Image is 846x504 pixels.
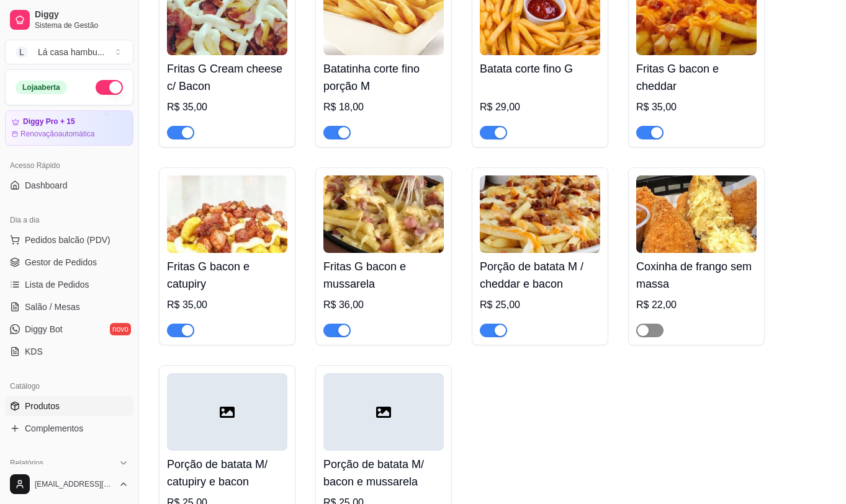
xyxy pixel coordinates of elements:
[25,278,89,291] span: Lista de Pedidos
[25,422,83,435] span: Complementos
[5,396,133,416] a: Produtos
[20,129,94,139] article: Renovação automática
[167,456,287,490] h4: Porção de batata M/ catupiry e bacon
[636,298,757,312] div: R$ 22,00
[5,210,133,230] div: Dia a dia
[636,175,757,253] img: product-image
[167,175,287,253] img: product-image
[25,234,110,246] span: Pedidos balcão (PDV)
[25,400,60,412] span: Produtos
[636,100,757,115] div: R$ 35,00
[16,46,28,58] span: L
[5,297,133,317] a: Salão / Mesas
[5,319,133,339] a: Diggy Botnovo
[323,258,444,293] h4: Fritas G bacon e mussarela
[35,20,128,30] span: Sistema de Gestão
[23,117,75,126] article: Diggy Pro + 15
[480,60,600,77] h4: Batata corte fino G
[480,100,600,115] div: R$ 29,00
[16,81,67,94] div: Loja aberta
[10,458,43,468] span: Relatórios
[636,60,757,95] h4: Fritas G bacon e cheddar
[5,175,133,195] a: Dashboard
[323,100,444,115] div: R$ 18,00
[5,376,133,396] div: Catálogo
[35,479,114,489] span: [EMAIL_ADDRESS][DOMAIN_NAME]
[5,342,133,361] a: KDS
[25,256,97,268] span: Gestor de Pedidos
[25,323,63,335] span: Diggy Bot
[167,258,287,293] h4: Fritas G bacon e catupiry
[38,46,104,58] div: Lá casa hambu ...
[167,298,287,312] div: R$ 35,00
[5,275,133,294] a: Lista de Pedidos
[25,301,80,313] span: Salão / Mesas
[96,80,123,95] button: Alterar Status
[5,5,133,35] a: DiggySistema de Gestão
[25,345,43,358] span: KDS
[480,298,600,312] div: R$ 25,00
[5,110,133,146] a: Diggy Pro + 15Renovaçãoautomática
[636,258,757,293] h4: Coxinha de frango sem massa
[167,60,287,95] h4: Fritas G Cream cheese c/ Bacon
[323,298,444,312] div: R$ 36,00
[480,175,600,253] img: product-image
[480,258,600,293] h4: Porção de batata M / cheddar e bacon
[5,418,133,438] a: Complementos
[323,60,444,95] h4: Batatinha corte fino porção M
[167,100,287,115] div: R$ 35,00
[323,456,444,490] h4: Porção de batata M/ bacon e mussarela
[5,230,133,250] button: Pedidos balcão (PDV)
[5,40,133,64] button: Select a team
[25,179,68,192] span: Dashboard
[323,175,444,253] img: product-image
[5,469,133,499] button: [EMAIL_ADDRESS][DOMAIN_NAME]
[5,156,133,175] div: Acesso Rápido
[35,9,128,20] span: Diggy
[5,252,133,272] a: Gestor de Pedidos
